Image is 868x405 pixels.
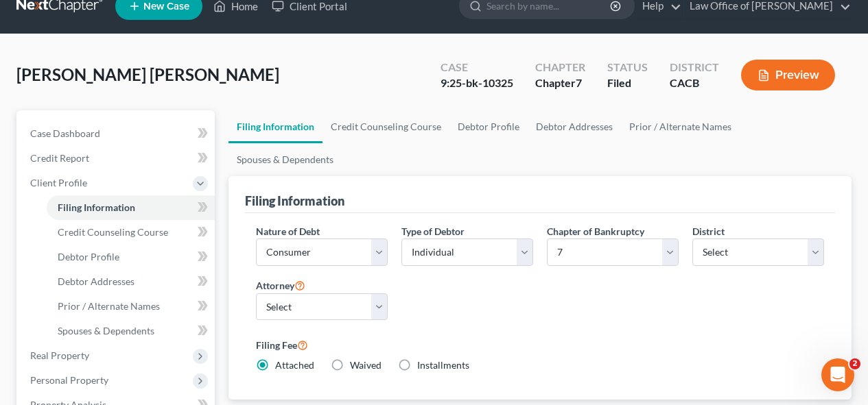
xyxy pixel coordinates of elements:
iframe: Intercom live chat [821,358,854,391]
span: New Case [143,1,189,12]
label: Nature of Debt [256,224,320,238]
div: Filed [607,75,648,91]
a: Filing Information [228,110,322,143]
a: Spouses & Dependents [228,143,342,176]
a: Credit Counseling Course [47,220,215,245]
a: Debtor Addresses [528,110,621,143]
span: Client Profile [30,177,87,188]
span: Waived [350,359,382,371]
div: CACB [670,75,719,91]
a: Credit Counseling Course [322,110,449,143]
a: Prior / Alternate Names [621,110,740,143]
span: Real Property [30,349,89,361]
span: Case Dashboard [30,127,100,139]
label: District [692,224,725,238]
button: Preview [741,60,835,90]
div: Chapter [535,75,585,91]
a: Case Dashboard [19,121,215,146]
a: Filing Information [47,195,215,220]
span: [PERSON_NAME] [PERSON_NAME] [16,64,279,84]
span: 2 [849,358,860,369]
label: Filing Fee [256,336,824,353]
span: Debtor Profile [58,251,119,262]
span: 7 [576,76,582,89]
span: Debtor Addresses [58,275,134,287]
a: Prior / Alternate Names [47,294,215,319]
span: Credit Report [30,152,89,164]
span: Personal Property [30,374,108,386]
a: Credit Report [19,146,215,171]
label: Type of Debtor [401,224,465,238]
span: Prior / Alternate Names [58,300,160,312]
div: District [670,60,719,75]
label: Chapter of Bankruptcy [547,224,644,238]
div: 9:25-bk-10325 [441,75,513,91]
span: Installments [417,359,469,371]
div: Filing Information [245,193,344,209]
span: Spouses & Dependents [58,325,154,336]
a: Debtor Profile [449,110,528,143]
a: Spouses & Dependents [47,319,215,343]
a: Debtor Profile [47,245,215,269]
a: Debtor Addresses [47,269,215,294]
span: Filing Information [58,201,135,213]
span: Credit Counseling Course [58,226,168,238]
div: Case [441,60,513,75]
div: Chapter [535,60,585,75]
div: Status [607,60,648,75]
span: Attached [275,359,314,371]
label: Attorney [256,277,305,293]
